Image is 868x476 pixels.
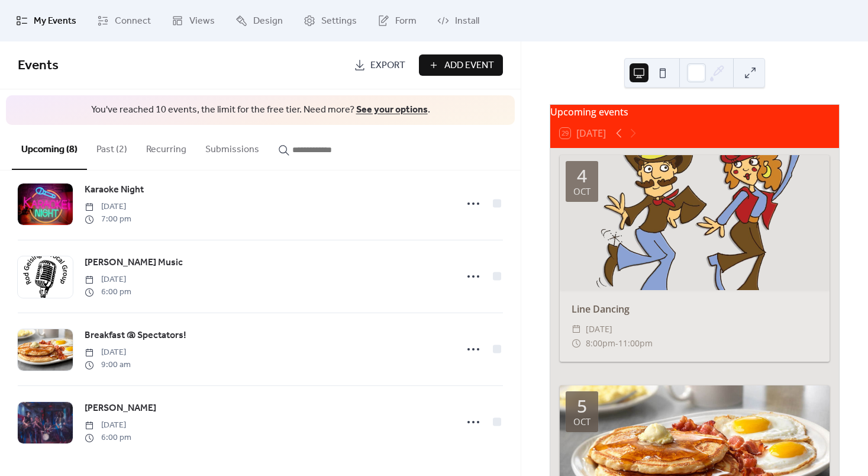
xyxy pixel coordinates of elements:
button: Past (2) [87,125,137,169]
div: ​ [572,322,581,336]
a: Connect [88,5,160,37]
span: [DATE] [85,274,131,286]
span: My Events [34,14,76,28]
span: 8:00pm [586,336,615,350]
span: Connect [115,14,151,28]
a: Karaoke Night [85,182,144,198]
span: Views [189,14,215,28]
span: Events [18,53,59,79]
button: Submissions [196,125,269,169]
span: Design [253,14,283,28]
div: 5 [577,397,587,415]
a: Settings [295,5,366,37]
span: You've reached 10 events, the limit for the free tier. Need more? . [18,104,503,117]
div: Oct [573,187,591,196]
span: [DATE] [85,201,131,213]
a: Breakfast @ Spectators! [85,328,186,343]
span: - [615,336,618,350]
span: Install [455,14,479,28]
a: Export [345,54,414,76]
span: 6:00 pm [85,432,131,444]
span: [DATE] [85,419,131,432]
div: 4 [577,167,587,185]
div: Upcoming events [550,105,839,119]
span: Form [395,14,417,28]
button: Upcoming (8) [12,125,87,170]
span: Breakfast @ Spectators! [85,329,186,343]
a: Form [369,5,425,37]
a: [PERSON_NAME] [85,401,156,416]
span: [DATE] [85,346,131,359]
a: [PERSON_NAME] Music [85,255,183,271]
span: [PERSON_NAME] Music [85,256,183,270]
span: Export [370,59,405,73]
span: 7:00 pm [85,213,131,226]
span: [PERSON_NAME] [85,401,156,416]
span: 6:00 pm [85,286,131,298]
span: [DATE] [586,322,612,336]
span: 11:00pm [618,336,653,350]
div: ​ [572,336,581,350]
span: 9:00 am [85,359,131,371]
span: Settings [321,14,357,28]
button: Recurring [137,125,196,169]
div: Oct [573,417,591,426]
a: See your options [356,101,428,119]
a: My Events [7,5,85,37]
div: Line Dancing [560,302,830,316]
a: Design [227,5,292,37]
a: Views [163,5,224,37]
a: Install [428,5,488,37]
